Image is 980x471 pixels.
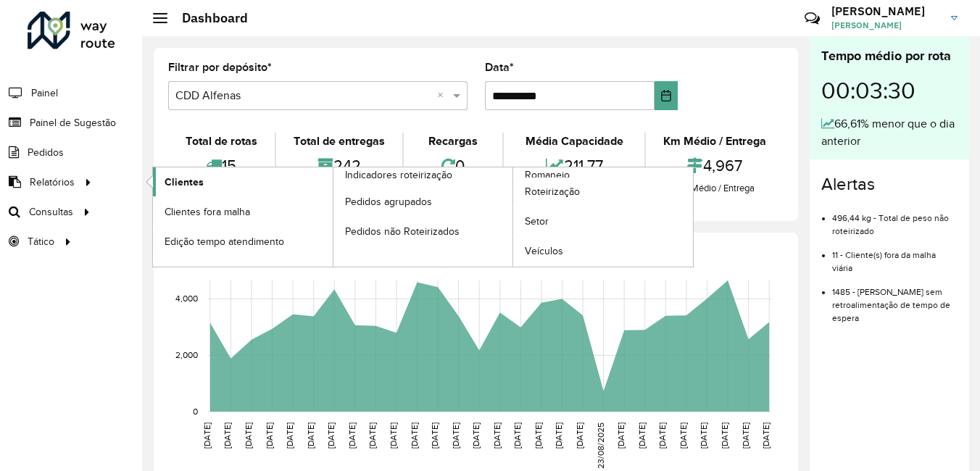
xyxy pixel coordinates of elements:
text: 2,000 [175,350,198,359]
h3: [PERSON_NAME] [831,4,940,18]
span: Clientes fora malha [165,204,250,220]
div: Total de rotas [172,133,271,150]
div: 211,77 [507,150,641,181]
span: Pedidos [28,145,64,160]
a: Indicadores roteirização [153,167,513,267]
div: 242 [280,150,399,181]
li: 496,44 kg - Total de peso não roteirizado [832,201,958,238]
a: Contato Rápido [797,3,828,34]
li: 11 - Cliente(s) fora da malha viária [832,238,958,275]
a: Clientes fora malha [153,197,333,226]
span: Painel de Sugestão [30,115,116,130]
text: [DATE] [637,422,647,449]
text: [DATE] [451,422,460,449]
a: Roteirização [513,178,693,207]
text: 23/08/2025 [596,422,605,469]
text: [DATE] [347,422,357,449]
li: 1485 - [PERSON_NAME] sem retroalimentação de tempo de espera [832,275,958,325]
span: Edição tempo atendimento [165,234,284,249]
text: [DATE] [699,422,708,449]
text: [DATE] [720,422,729,449]
div: Km Médio / Entrega [649,133,780,150]
label: Data [485,59,514,76]
text: [DATE] [471,422,481,449]
text: [DATE] [367,422,377,449]
a: Edição tempo atendimento [153,227,333,256]
text: [DATE] [389,422,398,449]
span: [PERSON_NAME] [831,19,940,32]
h4: Alertas [821,174,958,195]
text: [DATE] [223,422,232,449]
text: [DATE] [533,422,543,449]
text: [DATE] [244,422,253,449]
span: Romaneio [525,167,570,183]
div: Km Médio / Entrega [649,181,780,196]
span: Relatórios [30,175,75,190]
span: Setor [525,214,549,229]
text: [DATE] [265,422,274,449]
div: 0 [407,150,499,181]
text: [DATE] [678,422,688,449]
text: [DATE] [410,422,419,449]
div: 00:03:30 [821,66,958,115]
span: Pedidos agrupados [345,194,432,209]
text: 0 [193,407,198,416]
div: Total de entregas [280,133,399,150]
a: Pedidos agrupados [333,187,513,216]
div: 4,967 [649,150,780,181]
a: Veículos [513,237,693,266]
text: [DATE] [761,422,771,449]
span: Clientes [165,175,204,190]
span: Tático [28,234,54,249]
span: Indicadores roteirização [345,167,452,183]
text: [DATE] [306,422,315,449]
text: [DATE] [512,422,522,449]
text: [DATE] [616,422,626,449]
div: Média Capacidade [507,133,641,150]
text: 4,000 [175,294,198,304]
text: [DATE] [575,422,584,449]
span: Veículos [525,243,563,259]
text: [DATE] [657,422,667,449]
span: Painel [31,86,58,101]
span: Consultas [29,204,73,220]
div: 15 [172,150,271,181]
div: Tempo médio por rota [821,46,958,66]
text: [DATE] [326,422,336,449]
div: Recargas [407,133,499,150]
text: [DATE] [554,422,563,449]
span: Pedidos não Roteirizados [345,224,460,239]
a: Pedidos não Roteirizados [333,217,513,246]
text: [DATE] [741,422,750,449]
div: 66,61% menor que o dia anterior [821,115,958,150]
button: Choose Date [655,81,678,110]
text: [DATE] [202,422,212,449]
text: [DATE] [285,422,294,449]
label: Filtrar por depósito [168,59,272,76]
text: [DATE] [430,422,439,449]
h2: Dashboard [167,10,248,26]
span: Roteirização [525,184,580,199]
text: [DATE] [492,422,502,449]
a: Clientes [153,167,333,196]
a: Setor [513,207,693,236]
a: Romaneio [333,167,694,267]
span: Clear all [437,87,449,104]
